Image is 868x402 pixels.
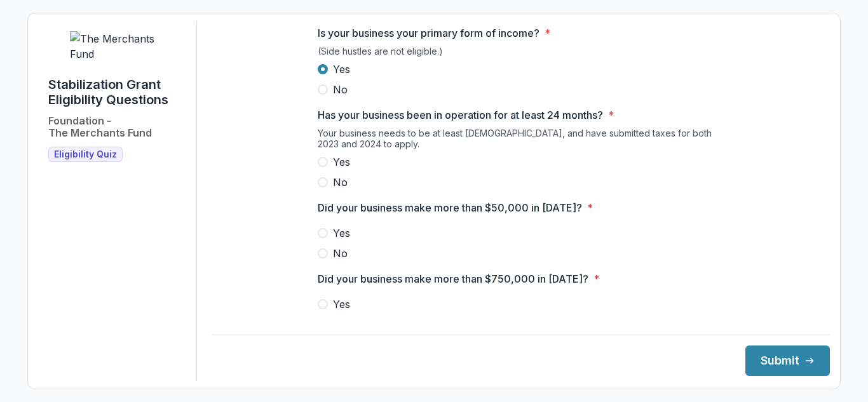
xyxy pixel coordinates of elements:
[318,128,724,154] div: Your business needs to be at least [DEMOGRAPHIC_DATA], and have submitted taxes for both 2023 and...
[48,77,186,107] h1: Stabilization Grant Eligibility Questions
[318,25,539,41] p: Is your business your primary form of income?
[333,175,348,190] span: No
[333,62,350,77] span: Yes
[745,345,830,376] button: Submit
[318,46,724,62] div: (Side hustles are not eligible.)
[48,115,152,139] h2: Foundation - The Merchants Fund
[54,149,117,160] span: Eligibility Quiz
[318,271,588,286] p: Did your business make more than $750,000 in [DATE]?
[333,154,350,170] span: Yes
[333,225,350,241] span: Yes
[333,246,348,261] span: No
[318,107,603,123] p: Has your business been in operation for at least 24 months?
[333,297,350,312] span: Yes
[70,31,165,62] img: The Merchants Fund
[318,200,582,215] p: Did your business make more than $50,000 in [DATE]?
[333,82,348,97] span: No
